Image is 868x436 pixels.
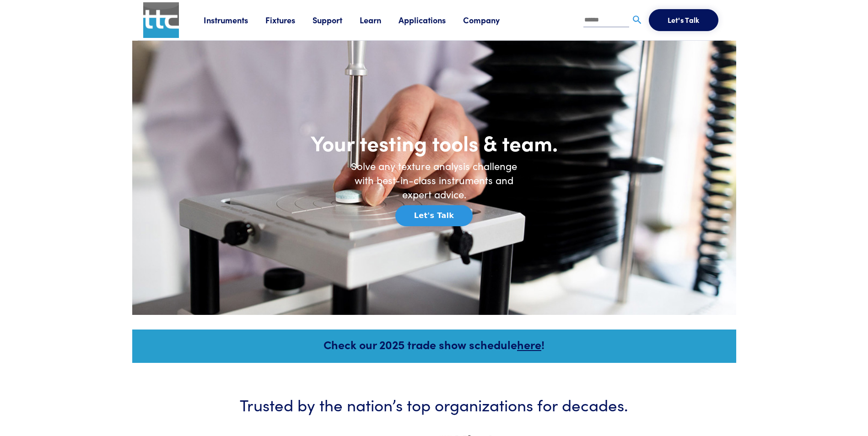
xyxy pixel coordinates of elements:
[145,336,724,352] h5: Check our 2025 trade show schedule !
[517,336,541,352] a: here
[395,205,473,226] button: Let's Talk
[265,14,313,26] a: Fixtures
[649,9,718,31] button: Let's Talk
[343,159,526,201] h6: Solve any texture analysis challenge with best-in-class instruments and expert advice.
[399,14,463,26] a: Applications
[143,2,179,38] img: ttc_logo_1x1_v1.0.png
[313,14,360,26] a: Support
[204,14,265,26] a: Instruments
[360,14,399,26] a: Learn
[463,14,517,26] a: Company
[251,129,617,156] h1: Your testing tools & team.
[160,393,709,415] h3: Trusted by the nation’s top organizations for decades.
